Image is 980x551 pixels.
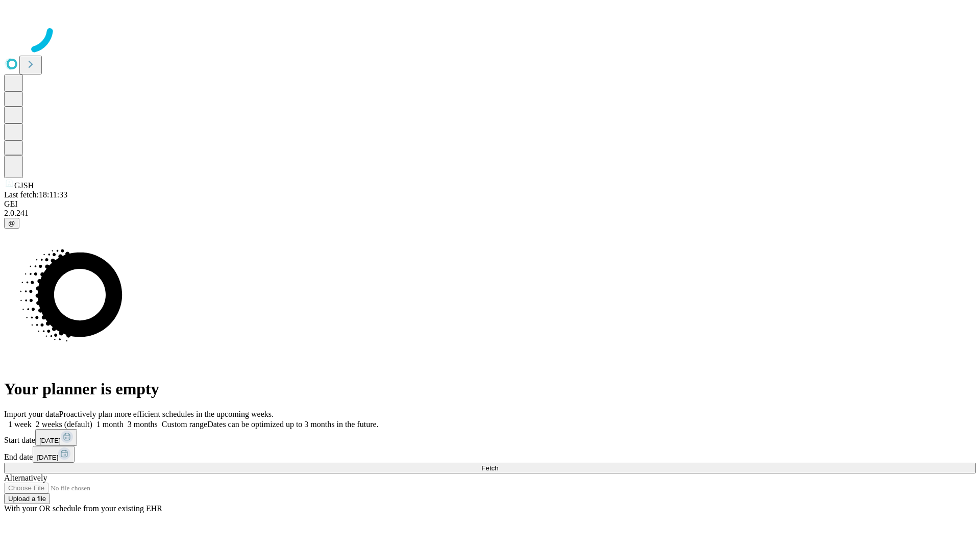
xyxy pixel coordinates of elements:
[4,473,47,482] span: Alternatively
[35,429,77,446] button: [DATE]
[8,420,32,429] span: 1 week
[4,410,59,418] span: Import your data
[4,446,976,463] div: End date
[37,454,58,461] span: [DATE]
[4,190,67,199] span: Last fetch: 18:11:33
[8,219,15,227] span: @
[4,380,976,398] h1: Your planner is empty
[4,218,19,229] button: @
[4,493,50,504] button: Upload a file
[4,209,976,218] div: 2.0.241
[207,420,378,429] span: Dates can be optimized up to 3 months in the future.
[128,420,158,429] span: 3 months
[39,437,61,444] span: [DATE]
[4,199,976,209] div: GEI
[36,420,92,429] span: 2 weeks (default)
[33,446,75,463] button: [DATE]
[14,181,34,190] span: GJSH
[162,420,207,429] span: Custom range
[59,410,274,418] span: Proactively plan more efficient schedules in the upcoming weeks.
[4,429,976,446] div: Start date
[4,504,162,513] span: With your OR schedule from your existing EHR
[4,463,976,473] button: Fetch
[481,464,498,472] span: Fetch
[96,420,124,429] span: 1 month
